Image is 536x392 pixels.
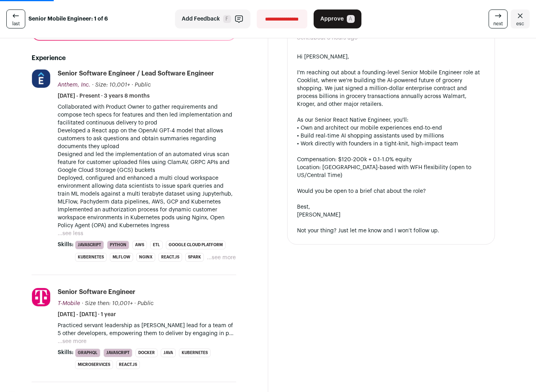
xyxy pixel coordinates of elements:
[511,9,530,28] a: Close
[107,241,129,249] li: Python
[185,253,204,262] li: Spark
[166,241,226,249] li: Google Cloud Platform
[136,253,155,262] li: Nginx
[58,92,150,100] span: [DATE] - Present · 3 years 8 months
[58,230,83,237] button: ...see less
[175,9,250,28] button: Add Feedback F
[134,300,136,307] span: ·
[314,9,361,28] button: Approve A
[516,21,524,27] span: esc
[75,241,104,249] li: JavaScript
[75,349,100,357] li: GraphQL
[103,349,132,357] li: JavaScript
[58,69,214,78] div: Senior software engineer / Lead software engineer
[75,253,107,262] li: Kubernetes
[161,349,176,357] li: Java
[489,9,508,28] a: next
[223,15,231,23] span: F
[6,9,25,28] a: last
[92,82,130,88] span: · Size: 10,001+
[58,311,116,318] span: [DATE] - [DATE] · 1 year
[75,360,113,369] li: Microservices
[207,254,236,262] button: ...see more
[135,82,151,88] span: Public
[297,53,485,235] div: Hi [PERSON_NAME], I'm reaching out about a founding-level Senior Mobile Engineer role at Cooklist...
[135,349,158,357] li: Docker
[58,206,236,230] p: Implemented an authorization process for dynamic customer workspace environments in Kubernetes po...
[58,127,236,151] p: Developed a React app on the OpenAI GPT-4 model that allows customers to ask questions and obtain...
[58,288,135,296] div: Senior Software Engineer
[82,301,133,306] span: · Size then: 10,001+
[32,53,236,63] h2: Experience
[150,241,163,249] li: ETL
[58,82,90,88] span: Anthem, Inc.
[182,15,220,23] span: Add Feedback
[493,21,503,27] span: next
[58,151,236,174] p: Designed and led the implementation of an automated virus scan feature for customer uploaded file...
[58,301,80,306] span: T-Mobile
[12,21,20,27] span: last
[58,337,87,345] button: ...see more
[158,253,182,262] li: React.js
[132,241,147,249] li: AWS
[58,103,236,127] p: Collaborated with Product Owner to gather requirements and compose tech specs for features and th...
[137,301,154,306] span: Public
[32,70,50,88] img: 34a5cbeff68a947761f389a3de761327f2ea16621b462e718c9f62b82ba10ca8.jpg
[347,15,355,23] span: A
[110,253,133,262] li: MLflow
[58,322,236,337] p: Practiced servant leadership as [PERSON_NAME] lead for a team of 5 other developers, empowering t...
[58,349,73,356] span: Skills:
[320,15,344,23] span: Approve
[179,349,211,357] li: Kubernetes
[28,15,108,23] strong: Senior Mobile Engineer: 1 of 6
[58,241,73,249] span: Skills:
[132,81,133,89] span: ·
[116,360,140,369] li: React.js
[58,174,236,206] p: Deployed, configured and enhanced a multi cloud workspace environment allowing data scientists to...
[32,288,50,306] img: 7440d32d861bc79ab476744ce22abf17680a4a0d2efa9387b120bae7270c564d.jpg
